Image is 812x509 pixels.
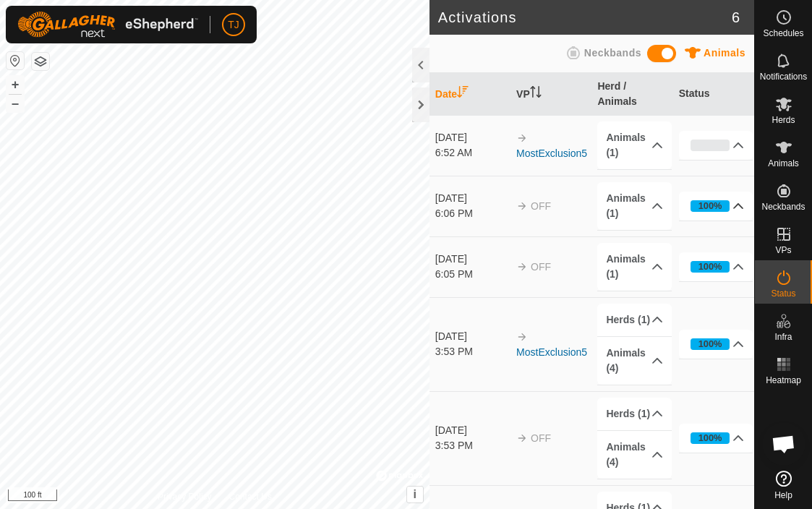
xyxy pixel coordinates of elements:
[766,376,801,385] span: Heatmap
[516,261,528,273] img: arrow
[597,243,672,291] p-accordion-header: Animals (1)
[7,76,24,93] button: +
[229,490,272,503] a: Contact Us
[516,200,528,212] img: arrow
[516,432,528,444] img: arrow
[7,95,24,112] button: –
[429,73,510,116] th: Date
[761,202,805,211] span: Neckbands
[414,488,416,500] span: i
[679,424,753,453] p-accordion-header: 100%
[597,431,672,479] p-accordion-header: Animals (4)
[591,73,672,116] th: Herd / Animals
[516,346,587,358] a: MostExclusion5
[435,191,510,206] div: [DATE]
[673,73,754,116] th: Status
[774,333,792,341] span: Infra
[597,304,672,336] p-accordion-header: Herds (1)
[435,423,510,438] div: [DATE]
[228,17,239,33] span: TJ
[435,252,510,267] div: [DATE]
[774,491,792,500] span: Help
[516,331,528,343] img: arrow
[435,344,510,359] div: 3:53 PM
[457,88,469,100] p-sorticon: Activate to sort
[17,12,198,38] img: Gallagher Logo
[516,132,528,144] img: arrow
[679,330,753,359] p-accordion-header: 100%
[732,7,740,28] span: 6
[775,246,791,254] span: VPs
[597,182,672,230] p-accordion-header: Animals (1)
[597,121,672,169] p-accordion-header: Animals (1)
[698,431,722,445] div: 100%
[435,206,510,221] div: 6:06 PM
[158,490,212,503] a: Privacy Policy
[679,252,753,281] p-accordion-header: 100%
[691,200,730,212] div: 100%
[691,140,730,151] div: 0%
[435,438,510,453] div: 3:53 PM
[530,88,542,100] p-sorticon: Activate to sort
[679,131,753,160] p-accordion-header: 0%
[698,260,722,273] div: 100%
[510,73,591,116] th: VP
[597,337,672,385] p-accordion-header: Animals (4)
[679,192,753,221] p-accordion-header: 100%
[691,338,730,350] div: 100%
[771,289,795,298] span: Status
[768,159,799,168] span: Animals
[762,422,805,466] div: Open chat
[698,337,722,351] div: 100%
[435,267,510,282] div: 6:05 PM
[7,52,24,69] button: Reset Map
[755,465,812,505] a: Help
[435,329,510,344] div: [DATE]
[435,130,510,145] div: [DATE]
[597,398,672,430] p-accordion-header: Herds (1)
[772,116,795,124] span: Herds
[691,261,730,273] div: 100%
[438,9,732,26] h2: Activations
[698,199,722,213] div: 100%
[531,200,551,212] span: OFF
[407,487,423,502] button: i
[32,53,49,70] button: Map Layers
[516,147,587,159] a: MostExclusion5
[435,145,510,161] div: 6:52 AM
[584,47,641,59] span: Neckbands
[531,261,551,273] span: OFF
[760,72,807,81] span: Notifications
[691,432,730,444] div: 100%
[763,29,803,38] span: Schedules
[531,432,551,444] span: OFF
[704,47,745,59] span: Animals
